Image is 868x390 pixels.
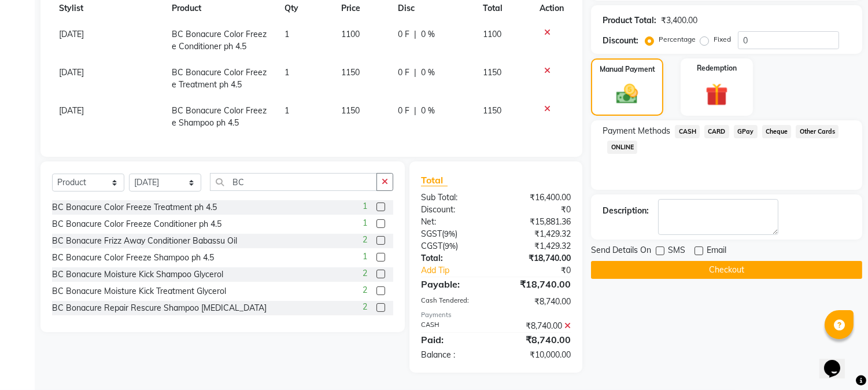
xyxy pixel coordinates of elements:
[285,67,289,78] span: 1
[363,217,367,229] span: 1
[496,296,580,308] div: ₹8,740.00
[483,29,501,39] span: 1100
[172,105,267,128] span: BC Bonacure Color Freeze Shampoo ph 4.5
[445,241,456,251] span: 9%
[398,28,409,41] span: 0 F
[496,216,580,228] div: ₹15,881.36
[421,67,435,79] span: 0 %
[414,28,416,41] span: |
[510,264,580,277] div: ₹0
[496,277,580,291] div: ₹18,740.00
[412,349,496,361] div: Balance :
[412,252,496,264] div: Total:
[714,34,731,45] label: Fixed
[363,301,367,313] span: 2
[341,67,360,78] span: 1150
[59,105,84,116] span: [DATE]
[591,261,862,279] button: Checkout
[610,82,644,106] img: _cash.svg
[412,228,496,240] div: ( )
[363,284,367,296] span: 2
[59,67,84,78] span: [DATE]
[412,240,496,252] div: ( )
[699,80,735,109] img: _gift.svg
[421,174,448,186] span: Total
[496,228,580,240] div: ₹1,429.32
[414,105,416,117] span: |
[603,125,670,137] span: Payment Methods
[496,349,580,361] div: ₹10,000.00
[412,192,496,204] div: Sub Total:
[421,229,442,239] span: SGST
[363,200,367,212] span: 1
[341,29,360,39] span: 1100
[496,204,580,216] div: ₹0
[607,141,637,154] span: ONLINE
[412,204,496,216] div: Discount:
[734,125,758,138] span: GPay
[52,302,267,314] div: BC Bonacure Repair Rescure Shampoo [MEDICAL_DATA]
[603,14,656,27] div: Product Total:
[172,29,267,51] span: BC Bonacure Color Freeze Conditioner ph 4.5
[412,296,496,308] div: Cash Tendered:
[285,29,289,39] span: 1
[421,310,571,320] div: Payments
[762,125,792,138] span: Cheque
[412,333,496,347] div: Paid:
[496,192,580,204] div: ₹16,400.00
[496,240,580,252] div: ₹1,429.32
[52,268,223,281] div: BC Bonacure Moisture Kick Shampoo Glycerol
[59,29,84,39] span: [DATE]
[414,67,416,79] span: |
[659,34,696,45] label: Percentage
[496,320,580,332] div: ₹8,740.00
[496,333,580,347] div: ₹8,740.00
[603,35,638,47] div: Discount:
[668,244,685,259] span: SMS
[675,125,700,138] span: CASH
[341,105,360,116] span: 1150
[398,67,409,79] span: 0 F
[600,64,655,75] label: Manual Payment
[52,252,214,264] div: BC Bonacure Color Freeze Shampoo ph 4.5
[412,216,496,228] div: Net:
[483,67,501,78] span: 1150
[796,125,839,138] span: Other Cards
[819,344,856,378] iframe: chat widget
[483,105,501,116] span: 1150
[421,241,442,251] span: CGST
[697,63,737,73] label: Redemption
[412,264,510,277] a: Add Tip
[363,267,367,279] span: 2
[52,218,221,230] div: BC Bonacure Color Freeze Conditioner ph 4.5
[421,105,435,117] span: 0 %
[603,205,649,217] div: Description:
[412,277,496,291] div: Payable:
[285,105,289,116] span: 1
[591,244,651,259] span: Send Details On
[704,125,729,138] span: CARD
[444,229,455,238] span: 9%
[52,201,217,214] div: BC Bonacure Color Freeze Treatment ph 4.5
[210,173,377,191] input: Search or Scan
[363,234,367,246] span: 2
[398,105,409,117] span: 0 F
[412,320,496,332] div: CASH
[52,285,226,297] div: BC Bonacure Moisture Kick Treatment Glycerol
[496,252,580,264] div: ₹18,740.00
[707,244,726,259] span: Email
[172,67,267,90] span: BC Bonacure Color Freeze Treatment ph 4.5
[363,251,367,263] span: 1
[661,14,697,27] div: ₹3,400.00
[421,28,435,41] span: 0 %
[52,235,237,247] div: BC Bonacure Frizz Away Conditioner Babassu Oil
